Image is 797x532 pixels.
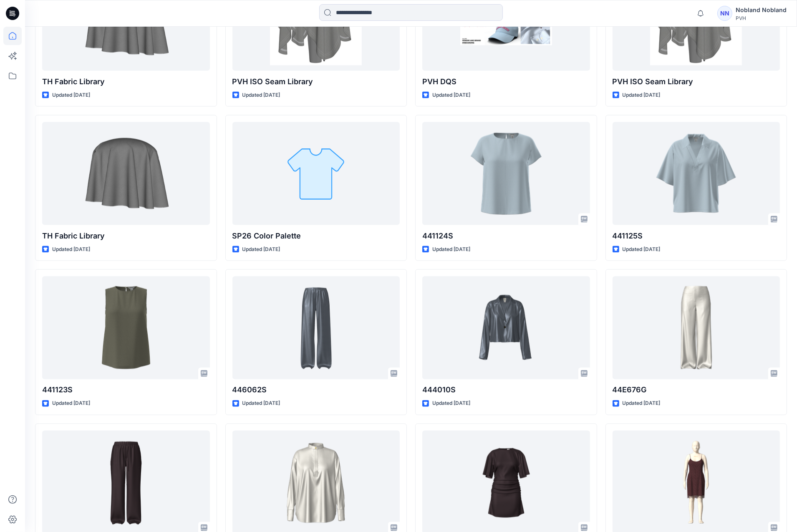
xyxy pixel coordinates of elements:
[42,384,210,396] p: 441123S
[52,91,90,100] p: Updated [DATE]
[422,230,590,242] p: 441124S
[232,230,400,242] p: SP26 Color Palette
[422,122,590,225] a: 441124S
[232,276,400,379] a: 446062S
[613,230,780,242] p: 441125S
[717,6,732,21] div: NN
[623,399,661,408] p: Updated [DATE]
[42,276,210,379] a: 441123S
[52,245,90,254] p: Updated [DATE]
[623,245,661,254] p: Updated [DATE]
[232,122,400,225] a: SP26 Color Palette
[242,399,280,408] p: Updated [DATE]
[42,76,210,88] p: TH Fabric Library
[52,399,90,408] p: Updated [DATE]
[613,122,780,225] a: 441125S
[422,76,590,88] p: PVH DQS
[242,245,280,254] p: Updated [DATE]
[432,91,470,100] p: Updated [DATE]
[736,15,787,21] div: PVH
[422,276,590,379] a: 444010S
[422,384,590,396] p: 444010S
[432,399,470,408] p: Updated [DATE]
[613,76,780,88] p: PVH ISO Seam Library
[736,5,787,15] div: Nobland Nobland
[232,76,400,88] p: PVH ISO Seam Library
[42,230,210,242] p: TH Fabric Library
[623,91,661,100] p: Updated [DATE]
[613,384,780,396] p: 44E676G
[242,91,280,100] p: Updated [DATE]
[613,276,780,379] a: 44E676G
[42,122,210,225] a: TH Fabric Library
[432,245,470,254] p: Updated [DATE]
[232,384,400,396] p: 446062S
